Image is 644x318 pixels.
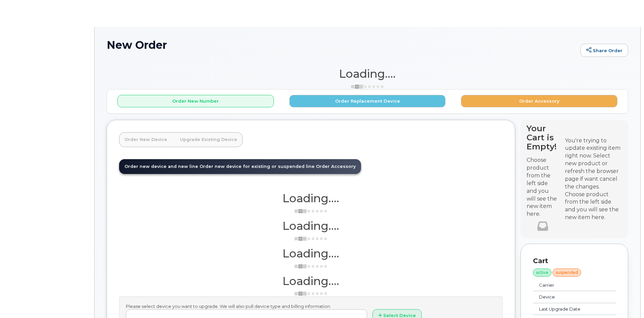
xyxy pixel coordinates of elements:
[294,209,328,214] img: ajax-loader-3a6953c30dc77f0bf724df975f13086db4f4c1262e45940f03d1251963f1bf2e.gif
[294,236,328,241] img: ajax-loader-3a6953c30dc77f0bf724df975f13086db4f4c1262e45940f03d1251963f1bf2e.gif
[533,291,601,303] td: Device
[107,68,628,80] h1: Loading....
[533,256,616,266] p: Cart
[124,164,198,169] span: Order new device and new line
[117,95,274,107] button: Order New Number
[351,84,384,89] img: ajax-loader-3a6953c30dc77f0bf724df975f13086db4f4c1262e45940f03d1251963f1bf2e.gif
[119,192,503,204] h1: Loading....
[175,132,243,147] a: Upgrade Existing Device
[119,275,503,287] h1: Loading....
[533,269,551,277] div: active
[565,137,622,191] div: You're trying to update existing item right now. Select new product or refresh the browser page i...
[533,279,601,291] td: Carrier
[527,124,559,151] h4: Your Cart is Empty!
[107,39,577,51] h1: New Order
[294,264,328,269] img: ajax-loader-3a6953c30dc77f0bf724df975f13086db4f4c1262e45940f03d1251963f1bf2e.gif
[289,95,446,107] button: Order Replacement Device
[461,95,617,107] button: Order Accessory
[580,44,628,57] a: Share Order
[119,220,503,232] h1: Loading....
[527,156,559,218] p: Choose product from the left side and you will see the new item here.
[294,291,328,296] img: ajax-loader-3a6953c30dc77f0bf724df975f13086db4f4c1262e45940f03d1251963f1bf2e.gif
[119,132,173,147] a: Order New Device
[316,164,356,169] span: Order Accessory
[533,303,601,315] td: Last Upgrade Date
[565,191,622,221] div: Choose product from the left side and you will see the new item here.
[200,164,315,169] span: Order new device for existing or suspended line
[119,247,503,259] h1: Loading....
[552,269,581,277] div: suspended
